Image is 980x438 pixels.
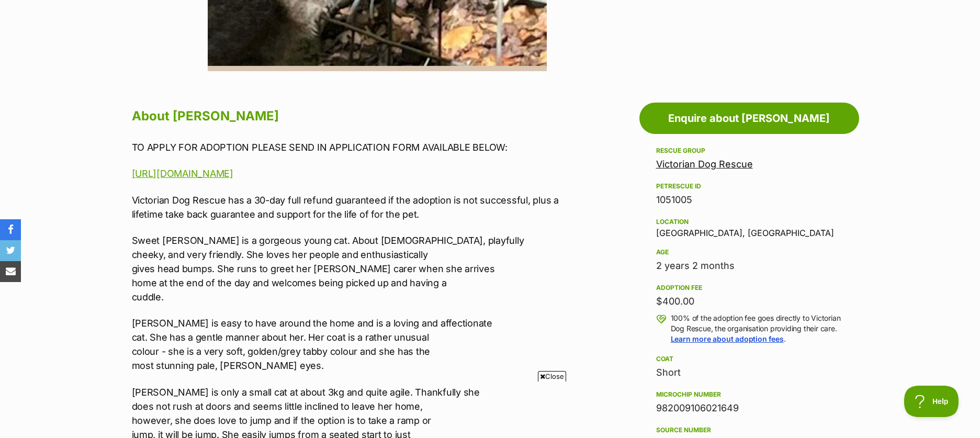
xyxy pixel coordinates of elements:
div: 982009106021649 [656,401,842,415]
a: Enquire about [PERSON_NAME] [639,103,859,134]
div: $400.00 [656,294,842,309]
div: Location [656,218,842,226]
div: Rescue group [656,147,842,155]
div: Age [656,248,842,256]
p: Sweet [PERSON_NAME] is a gorgeous young cat. About [DEMOGRAPHIC_DATA], playfully cheeky, and very... [132,233,564,304]
div: Coat [656,355,842,363]
a: [URL][DOMAIN_NAME] [132,168,233,179]
h2: About [PERSON_NAME] [132,105,564,128]
p: [PERSON_NAME] is easy to have around the home and is a loving and affectionate cat. She has a gen... [132,316,564,373]
div: Adoption fee [656,284,842,292]
div: 1051005 [656,193,842,207]
iframe: Advertisement [300,386,681,433]
div: PetRescue ID [656,182,842,190]
a: Learn more about adoption fees [671,334,784,343]
p: TO APPLY FOR ADOPTION PLEASE SEND IN APPLICATION FORM AVAILABLE BELOW: [132,140,564,154]
iframe: Help Scout Beacon - Open [904,386,959,417]
div: Short [656,365,842,380]
span: Close [538,371,566,381]
div: 2 years 2 months [656,259,842,273]
p: Victorian Dog Rescue has a 30-day full refund guaranteed if the adoption is not successful, plus ... [132,193,564,221]
div: Source number [656,426,842,434]
p: 100% of the adoption fee goes directly to Victorian Dog Rescue, the organisation providing their ... [671,313,842,344]
div: Microchip number [656,390,842,399]
div: [GEOGRAPHIC_DATA], [GEOGRAPHIC_DATA] [656,216,842,238]
a: Victorian Dog Rescue [656,159,753,170]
